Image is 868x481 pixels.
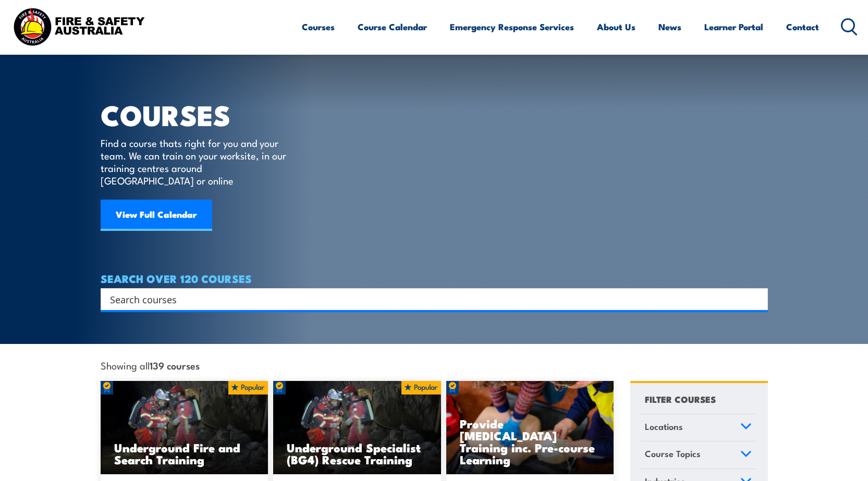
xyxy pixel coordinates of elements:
[645,392,716,406] h4: FILTER COURSES
[114,441,255,465] h3: Underground Fire and Search Training
[450,13,574,41] a: Emergency Response Services
[101,137,291,187] p: Find a course thats right for you and your team. We can train on your worksite, in our training c...
[786,13,819,41] a: Contact
[358,13,427,41] a: Course Calendar
[112,292,747,306] form: Search form
[110,291,745,307] input: Search input
[101,360,200,371] span: Showing all
[446,381,614,475] a: Provide [MEDICAL_DATA] Training inc. Pre-course Learning
[658,13,681,41] a: News
[704,13,763,41] a: Learner Portal
[640,441,756,468] a: Course Topics
[101,381,268,475] a: Underground Fire and Search Training
[640,414,756,441] a: Locations
[302,13,335,41] a: Courses
[101,200,212,231] a: View Full Calendar
[645,420,683,434] span: Locations
[750,292,764,306] button: Search magnifier button
[273,381,441,475] a: Underground Specialist (BG4) Rescue Training
[645,447,701,461] span: Course Topics
[101,102,301,127] h1: COURSES
[101,273,768,284] h4: SEARCH OVER 120 COURSES
[150,358,200,372] strong: 139 courses
[446,381,614,475] img: Low Voltage Rescue and Provide CPR
[273,381,441,475] img: Underground mine rescue
[287,441,427,465] h3: Underground Specialist (BG4) Rescue Training
[101,381,268,475] img: Underground mine rescue
[597,13,635,41] a: About Us
[460,417,601,465] h3: Provide [MEDICAL_DATA] Training inc. Pre-course Learning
